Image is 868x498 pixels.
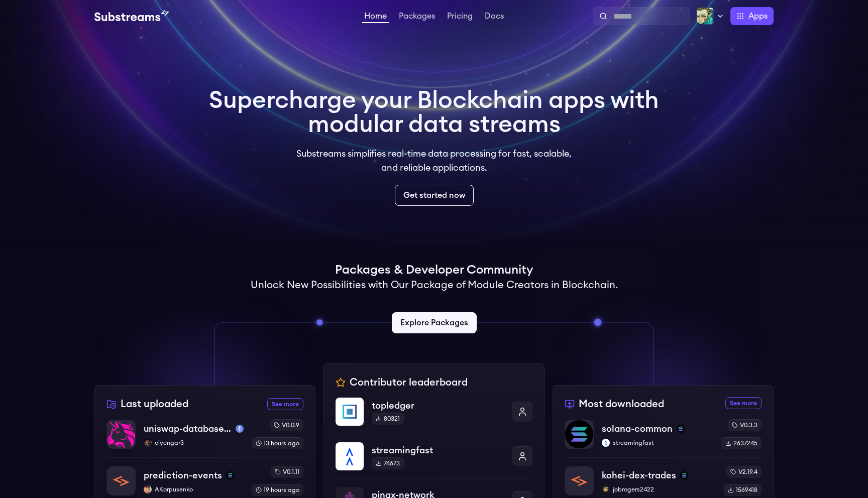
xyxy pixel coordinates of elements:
[144,422,232,436] p: uniswap-database-changes-mainnet
[372,457,404,469] div: 74673
[602,422,673,436] p: solana-common
[372,413,404,425] div: 80321
[252,484,303,496] div: 19 hours ago
[725,397,762,409] a: See more most downloaded packages
[107,467,135,495] img: prediction-events
[106,419,303,457] a: uniswap-database-changes-mainnetuniswap-database-changes-mainnetmainnetciyengar3ciyengar3v0.0.913...
[395,185,474,206] a: Get started now
[748,10,768,22] span: Apps
[144,439,244,447] p: ciyengar3
[721,437,762,449] div: 2637245
[372,399,504,413] p: topledger
[252,437,303,449] div: 13 hours ago
[445,12,475,22] a: Pricing
[270,419,303,431] div: v0.0.9
[144,468,222,482] p: prediction-events
[336,398,364,426] img: topledger
[392,312,477,333] a: Explore Packages
[372,443,504,457] p: streamingfast
[236,425,244,433] img: mainnet
[271,466,303,478] div: v0.1.11
[565,467,593,495] img: kohei-dex-trades
[724,484,762,496] div: 1569418
[336,442,364,470] img: streamingfast
[144,485,152,493] img: AKorpusenko
[209,88,659,137] h1: Supercharge your Blockchain apps with modular data streams
[565,457,762,496] a: kohei-dex-tradeskohei-dex-tradessolanajobrogers2422jobrogers2422v2.19.41569418
[483,12,506,22] a: Docs
[144,439,152,447] img: ciyengar3
[336,398,532,434] a: topledgertopledger80321
[226,471,234,479] img: solana
[94,10,169,22] img: Substream's logo
[267,398,303,410] a: See more recently uploaded packages
[602,485,610,493] img: jobrogers2422
[565,420,593,448] img: solana-common
[602,468,676,482] p: kohei-dex-trades
[728,419,762,431] div: v0.3.3
[602,485,716,493] p: jobrogers2422
[336,434,532,478] a: streamingfaststreamingfast74673
[251,278,618,292] h2: Unlock New Possibilities with Our Package of Module Creators in Blockchain.
[397,12,437,22] a: Packages
[362,12,389,23] a: Home
[680,471,688,479] img: solana
[335,262,533,278] h1: Packages & Developer Community
[602,439,713,447] p: streamingfast
[696,7,714,25] img: Profile
[107,420,135,448] img: uniswap-database-changes-mainnet
[289,147,579,175] p: Substreams simplifies real-time data processing for fast, scalable, and reliable applications.
[726,466,762,478] div: v2.19.4
[565,419,762,457] a: solana-commonsolana-commonsolanastreamingfaststreamingfastv0.3.32637245
[677,425,685,433] img: solana
[602,439,610,447] img: streamingfast
[144,485,244,493] p: AKorpusenko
